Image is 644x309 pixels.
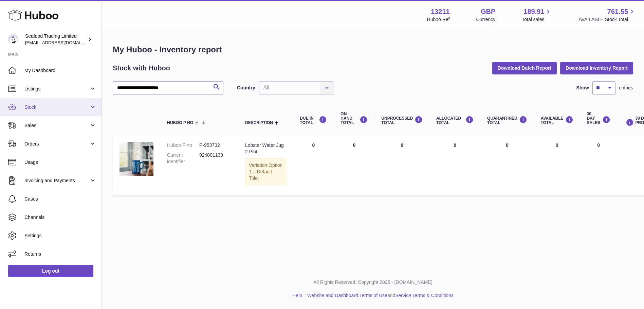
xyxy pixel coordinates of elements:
[506,142,509,148] span: 0
[607,7,628,16] span: 761.55
[24,141,89,147] span: Orders
[578,16,636,23] span: AVAILABLE Stock Total
[436,116,474,125] div: ALLOCATED Total
[305,292,454,299] li: and
[245,121,273,125] span: Description
[245,142,286,155] div: Lobster Water Jug 2 Pint
[113,64,170,73] h2: Stock with Huboo
[293,135,334,195] td: 0
[25,40,100,45] span: [EMAIL_ADDRESS][DOMAIN_NAME]
[167,152,199,165] dt: Current identifier
[580,135,617,195] td: 0
[24,104,89,110] span: Stock
[199,142,232,149] dd: P-953732
[167,142,199,149] dt: Huboo P no
[341,112,368,125] div: ON HAND Total
[119,142,153,176] img: product image
[199,152,232,165] dd: 924001133
[381,116,423,125] div: UNPROCESSED Total
[576,85,589,91] label: Show
[300,116,327,125] div: DUE IN TOTAL
[24,251,96,257] span: Returns
[25,33,86,46] div: Seafood Trading Limited
[24,177,89,184] span: Invoicing and Payments
[492,62,557,74] button: Download Batch Report
[167,121,193,125] span: Huboo P no
[522,16,552,23] span: Total sales
[541,116,573,125] div: AVAILABLE Total
[587,112,610,125] div: 30 DAY SALES
[249,162,282,181] span: Option 1 = Default Title;
[8,265,93,277] a: Log out
[487,116,527,125] div: QUARANTINED Total
[8,34,18,45] img: online@rickstein.com
[24,86,89,92] span: Listings
[113,44,633,55] h1: My Huboo - Inventory report
[534,135,580,195] td: 0
[431,7,450,16] strong: 13211
[374,135,429,195] td: 0
[334,135,374,195] td: 0
[522,7,552,23] a: 189.91 Total sales
[107,279,639,286] p: All Rights Reserved. Copyright 2025 - [DOMAIN_NAME]
[24,214,96,221] span: Channels
[429,135,480,195] td: 0
[237,85,255,91] label: Country
[427,16,450,23] div: Huboo Ref
[560,62,633,74] button: Download Inventory Report
[24,67,96,74] span: My Dashboard
[292,293,302,298] a: Help
[476,16,496,23] div: Currency
[619,85,633,91] span: entries
[578,7,636,23] a: 761.55 AVAILABLE Stock Total
[245,158,286,185] div: Variation:
[24,196,96,202] span: Cases
[24,233,96,239] span: Settings
[523,7,544,16] span: 189.91
[24,159,96,166] span: Usage
[307,293,387,298] a: Website and Dashboard Terms of Use
[395,293,454,298] a: Service Terms & Conditions
[481,7,495,16] strong: GBP
[24,122,89,129] span: Sales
